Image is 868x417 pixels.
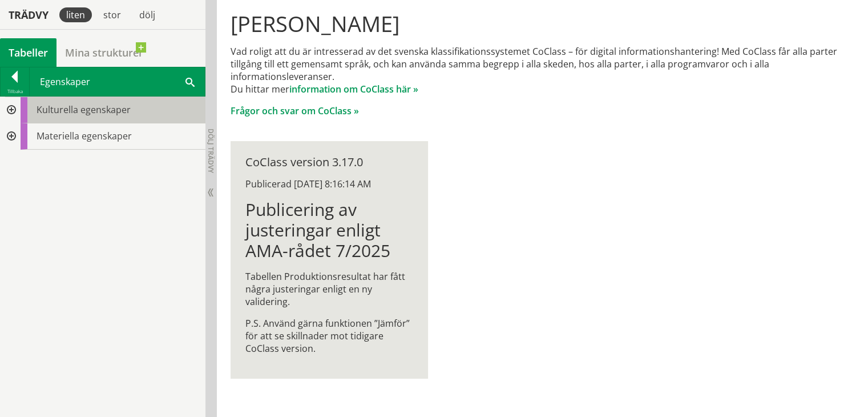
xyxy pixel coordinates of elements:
div: liten [59,7,92,22]
a: Frågor och svar om CoClass » [231,105,359,117]
div: Trädvy [2,9,55,21]
h1: Publicering av justeringar enligt AMA-rådet 7/2025 [245,199,413,261]
span: Sök i tabellen [185,75,195,87]
div: Publicerad [DATE] 8:16:14 AM [245,178,413,190]
div: stor [96,7,128,22]
a: information om CoClass här » [289,83,418,95]
div: dölj [132,7,162,22]
span: Dölj trädvy [206,129,216,173]
h1: [PERSON_NAME] [231,11,855,36]
p: P.S. Använd gärna funktionen ”Jämför” för att se skillnader mot tidigare CoClass version. [245,317,413,355]
div: Egenskaper [30,67,205,96]
p: Vad roligt att du är intresserad av det svenska klassifikationssystemet CoClass – för digital inf... [231,45,855,95]
div: Tillbaka [1,87,29,96]
p: Tabellen Produktionsresultat har fått några justeringar enligt en ny validering. [245,270,413,308]
div: CoClass version 3.17.0 [245,156,413,169]
span: Kulturella egenskaper [37,103,131,116]
span: Materiella egenskaper [37,130,132,142]
a: Mina strukturer [56,38,152,67]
